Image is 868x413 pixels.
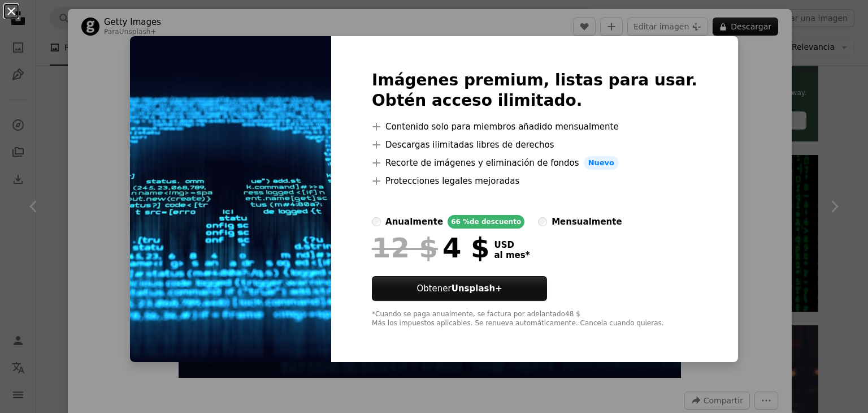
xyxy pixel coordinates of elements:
span: al mes * [494,250,530,260]
span: USD [494,240,530,250]
span: 12 $ [372,233,438,263]
div: anualmente [385,215,443,229]
div: 4 $ [372,233,489,263]
li: Protecciones legales mejoradas [372,174,697,188]
input: anualmente66 %de descuento [372,217,381,226]
li: Recorte de imágenes y eliminación de fondos [372,156,697,170]
div: *Cuando se paga anualmente, se factura por adelantado 48 $ Más los impuestos aplicables. Se renue... [372,310,697,328]
div: mensualmente [552,215,622,229]
div: 66 % de descuento [448,215,524,229]
li: Contenido solo para miembros añadido mensualmente [372,120,697,134]
h2: Imágenes premium, listas para usar. Obtén acceso ilimitado. [372,70,697,111]
span: Nuevo [584,156,619,170]
button: ObtenerUnsplash+ [372,276,547,301]
input: mensualmente [538,217,547,226]
img: premium_photo-1714618835760-5b2175ad3249 [130,36,331,362]
li: Descargas ilimitadas libres de derechos [372,138,697,152]
strong: Unsplash+ [452,283,502,294]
